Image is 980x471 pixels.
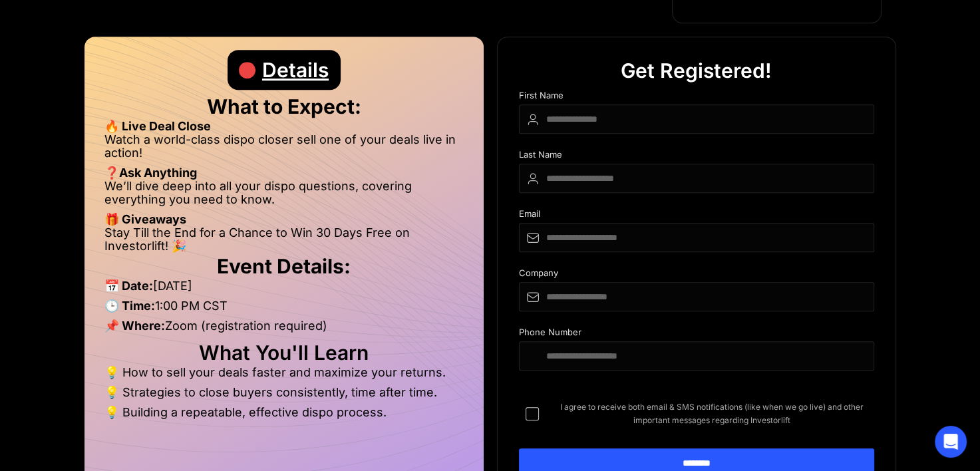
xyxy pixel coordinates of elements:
[104,133,464,166] li: Watch a world-class dispo closer sell one of your deals live in action!
[104,299,155,313] strong: 🕒 Time:
[550,400,874,427] span: I agree to receive both email & SMS notifications (like when we go live) and other important mess...
[104,406,464,419] li: 💡 Building a repeatable, effective dispo process.
[519,209,874,223] div: Email
[104,386,464,406] li: 💡 Strategies to close buyers consistently, time after time.
[104,166,197,180] strong: ❓Ask Anything
[104,299,464,319] li: 1:00 PM CST
[104,180,464,213] li: We’ll dive deep into all your dispo questions, covering everything you need to know.
[519,268,874,282] div: Company
[207,94,361,118] strong: What to Expect:
[621,51,772,90] div: Get Registered!
[104,319,464,339] li: Zoom (registration required)
[104,226,464,253] li: Stay Till the End for a Chance to Win 30 Days Free on Investorlift! 🎉
[262,50,329,90] div: Details
[519,150,874,164] div: Last Name
[217,254,351,278] strong: Event Details:
[104,119,211,133] strong: 🔥 Live Deal Close
[104,366,464,386] li: 💡 How to sell your deals faster and maximize your returns.
[104,212,186,226] strong: 🎁 Giveaways
[935,426,967,458] div: Open Intercom Messenger
[104,319,165,333] strong: 📌 Where:
[104,279,153,293] strong: 📅 Date:
[519,90,874,104] div: First Name
[104,346,464,359] h2: What You'll Learn
[104,279,464,299] li: [DATE]
[519,327,874,341] div: Phone Number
